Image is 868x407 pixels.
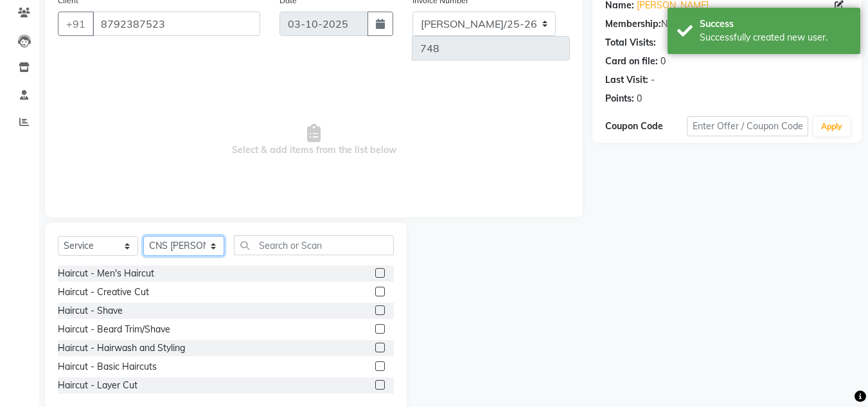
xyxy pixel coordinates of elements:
[58,323,170,336] div: Haircut - Beard Trim/Shave
[605,17,849,31] div: No Active Membership
[93,12,260,36] input: Search by Name/Mobile/Email/Code
[605,17,661,31] div: Membership:
[605,73,648,87] div: Last Visit:
[58,76,570,204] span: Select & add items from the list below
[58,360,157,374] div: Haircut - Basic Haircuts
[651,73,655,87] div: -
[605,92,634,105] div: Points:
[813,117,850,136] button: Apply
[605,55,658,68] div: Card on file:
[58,379,137,392] div: Haircut - Layer Cut
[700,31,851,44] div: Successfully created new user.
[58,267,154,280] div: Haircut - Men's Haircut
[660,55,666,68] div: 0
[58,285,149,299] div: Haircut - Creative Cut
[234,235,394,255] input: Search or Scan
[700,17,851,31] div: Success
[637,92,642,105] div: 0
[58,304,123,318] div: Haircut - Shave
[687,116,808,136] input: Enter Offer / Coupon Code
[58,12,94,36] button: +91
[58,341,185,355] div: Haircut - Hairwash and Styling
[605,36,656,50] div: Total Visits:
[605,120,686,133] div: Coupon Code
